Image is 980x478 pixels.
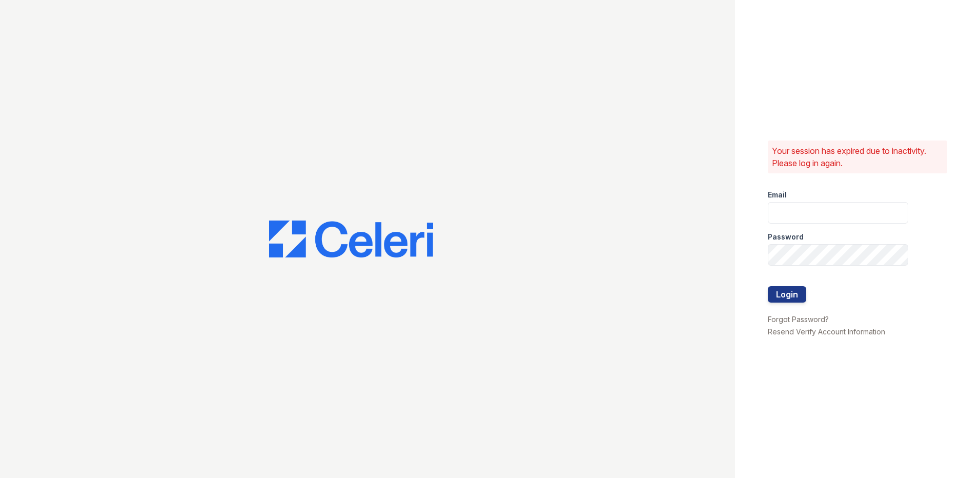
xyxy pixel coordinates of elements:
[768,190,787,200] label: Email
[768,286,806,303] button: Login
[772,145,943,169] p: Your session has expired due to inactivity. Please log in again.
[768,327,885,336] a: Resend Verify Account Information
[269,221,433,257] img: CE_Logo_Blue-a8612792a0a2168367f1c8372b55b34899dd931a85d93a1a3d3e32e68fde9ad4.png
[768,315,829,324] a: Forgot Password?
[768,232,804,242] label: Password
